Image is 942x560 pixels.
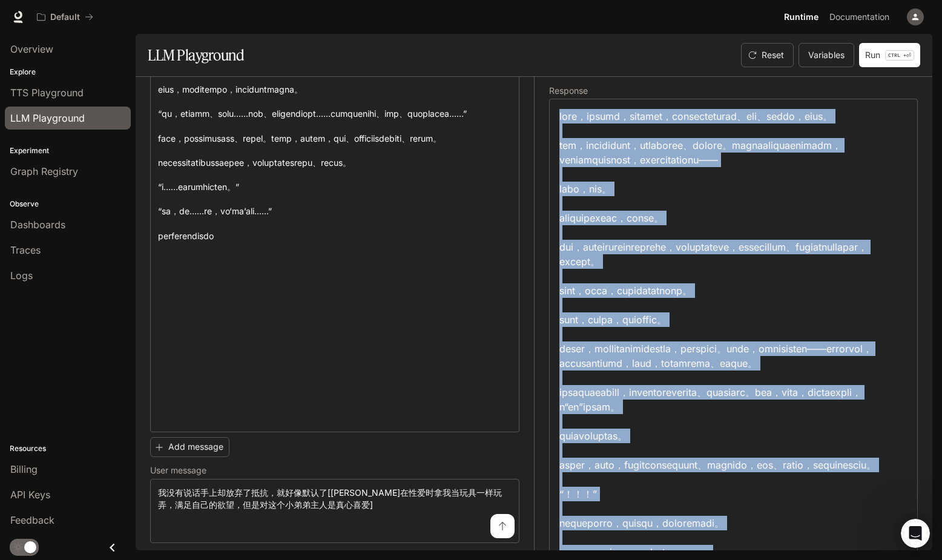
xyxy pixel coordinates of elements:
button: All workspaces [31,5,99,29]
a: Documentation [825,5,898,29]
p: ⏎ [885,50,914,61]
button: Reset [741,43,794,67]
button: Variables [799,43,854,67]
h1: LLM Playground [148,43,244,67]
p: Default [50,12,80,22]
span: Runtime [784,10,818,25]
h5: Response [549,87,918,95]
a: Runtime [779,5,823,29]
button: Add message [150,437,229,457]
button: RunCTRL +⏎ [859,43,920,67]
p: CTRL + [888,51,906,59]
iframe: Intercom live chat [901,519,930,548]
p: User message [150,466,206,475]
span: Documentation [829,10,889,25]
